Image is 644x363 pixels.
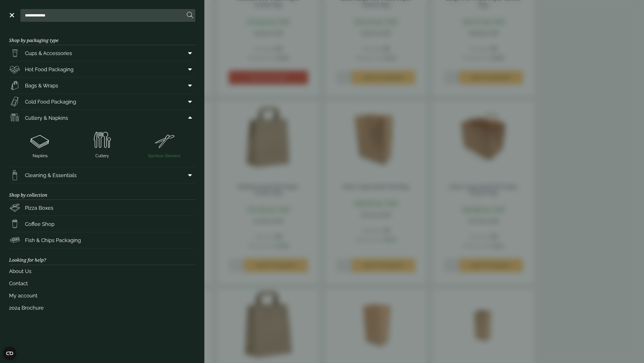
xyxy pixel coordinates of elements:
[25,66,74,73] span: Hot Food Packaging
[135,128,193,160] a: Bamboo Skewers
[11,128,69,160] a: Napkins
[9,45,195,61] a: Cups & Accessories
[9,183,195,200] h3: Shop by collection
[148,153,181,159] span: Bamboo Skewers
[9,216,195,232] a: Coffee Shop
[9,265,195,277] a: About Us
[9,248,195,265] h3: Looking for help?
[25,82,58,89] span: Bags & Wraps
[9,234,20,246] img: FishNchip_box.svg
[25,114,68,122] span: Cutlery & Napkins
[9,112,20,123] img: Cutlery.svg
[9,110,195,126] a: Cutlery & Napkins
[33,153,48,159] span: Napkins
[9,64,20,75] img: Deli_box.svg
[9,277,195,289] a: Contact
[9,29,195,45] h3: Shop by packaging type
[9,80,20,91] img: Paper_carriers.svg
[25,220,54,228] span: Coffee Shop
[74,129,131,152] img: Cutlery.svg
[74,128,131,160] a: Cutlery
[95,153,109,159] span: Cutlery
[9,47,20,59] img: PintNhalf_cup.svg
[135,129,193,152] img: skew-01.svg
[3,347,16,360] button: Open CMP widget
[9,96,20,107] img: Sandwich_box.svg
[9,200,195,216] a: Pizza Boxes
[9,218,20,230] img: HotDrink_paperCup.svg
[9,302,195,314] a: 2024 Brochure
[11,129,69,152] img: Napkins.svg
[9,202,20,213] img: Pizza_boxes.svg
[25,171,77,179] span: Cleaning & Essentials
[25,98,76,106] span: Cold Food Packaging
[9,169,20,181] img: open-wipe.svg
[9,167,195,183] a: Cleaning & Essentials
[25,204,53,212] span: Pizza Boxes
[9,94,195,110] a: Cold Food Packaging
[9,61,195,77] a: Hot Food Packaging
[9,289,195,302] a: My account
[25,49,72,57] span: Cups & Accessories
[9,232,195,248] a: Fish & Chips Packaging
[9,77,195,93] a: Bags & Wraps
[25,236,81,244] span: Fish & Chips Packaging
